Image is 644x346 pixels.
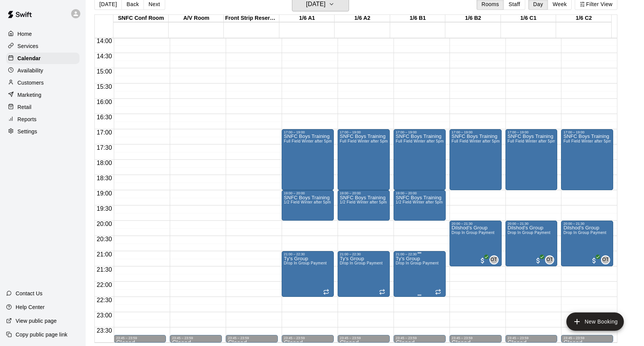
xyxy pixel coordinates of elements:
[452,222,499,226] div: 20:00 – 21:30
[563,340,611,346] div: Closed
[452,340,499,346] div: Closed
[505,129,558,190] div: 17:00 – 19:00: SNFC Boys Training
[95,190,114,197] span: 19:00
[95,312,114,319] span: 23:00
[6,101,80,113] a: Retail
[282,251,334,297] div: 21:00 – 22:30: Ty's Group
[396,336,443,340] div: 23:45 – 23:59
[508,231,551,235] span: Drop In Group Payment
[450,221,502,266] div: 20:00 – 21:30: Dilshod's Group
[95,160,114,166] span: 18:00
[340,130,387,134] div: 17:00 – 19:00
[18,30,32,38] p: Home
[452,139,584,143] span: Full Field Winter after 5pm or weekends SNFC or [GEOGRAPHIC_DATA]
[396,130,443,134] div: 17:00 – 19:00
[6,53,80,64] a: Calendar
[340,336,387,340] div: 23:45 – 23:59
[338,251,390,297] div: 21:00 – 22:30: Ty's Group
[95,251,114,258] span: 21:00
[95,266,114,273] span: 21:30
[508,139,640,143] span: Full Field Winter after 5pm or weekends SNFC or [GEOGRAPHIC_DATA]
[493,255,499,264] span: OSC Staff Team
[566,312,624,331] button: add
[396,200,467,204] span: 1/2 Field Winter after 5pm or weekends
[16,317,57,325] p: View public page
[508,336,555,340] div: 23:45 – 23:59
[95,144,114,151] span: 17:30
[16,303,45,311] p: Help Center
[284,261,327,265] span: Drop In Group Payment
[95,114,114,120] span: 16:30
[18,79,44,86] p: Customers
[435,289,441,295] span: Recurring event
[95,175,114,181] span: 18:30
[18,91,41,99] p: Marketing
[114,335,166,343] div: 23:45 – 23:59: Closed
[563,336,611,340] div: 23:45 – 23:59
[561,335,613,343] div: 23:45 – 23:59: Closed
[340,261,383,265] span: Drop In Group Payment
[603,256,609,264] span: OT
[548,255,554,264] span: OSC Staff Team
[172,340,220,346] div: Closed
[390,15,445,22] div: 1/6 B1
[604,255,610,264] span: OSC Staff Team
[282,335,334,343] div: 23:45 – 23:59: Closed
[561,129,613,190] div: 17:00 – 19:00: SNFC Boys Training
[6,40,80,52] a: Services
[224,15,279,22] div: Front Strip Reservation
[394,129,446,190] div: 17:00 – 19:00: SNFC Boys Training
[340,340,387,346] div: Closed
[6,126,80,137] div: Settings
[113,15,169,22] div: SNFC Conf Room
[95,129,114,136] span: 17:00
[6,89,80,101] div: Marketing
[18,103,32,111] p: Retail
[18,128,37,135] p: Settings
[18,67,43,74] p: Availability
[6,65,80,76] a: Availability
[282,190,334,221] div: 19:00 – 20:00: SNFC Boys Training
[563,231,606,235] span: Drop In Group Payment
[396,261,439,265] span: Drop In Group Payment
[545,255,554,264] div: OSC Staff Team
[590,257,598,264] span: All customers have paid
[394,251,446,297] div: 21:00 – 22:30: Ty's Group
[18,115,37,123] p: Reports
[228,340,276,346] div: Closed
[501,15,556,22] div: 1/6 C1
[452,231,495,235] span: Drop In Group Payment
[116,340,164,346] div: Closed
[6,28,80,40] a: Home
[284,191,332,195] div: 19:00 – 20:00
[561,221,613,266] div: 20:00 – 21:30: Dilshod's Group
[396,340,443,346] div: Closed
[18,42,38,50] p: Services
[508,222,555,226] div: 20:00 – 21:30
[95,38,114,44] span: 14:00
[396,139,528,143] span: Full Field Winter after 5pm or weekends SNFC or [GEOGRAPHIC_DATA]
[505,221,558,266] div: 20:00 – 21:30: Dilshod's Group
[6,114,80,125] a: Reports
[16,331,67,338] p: Copy public page link
[491,256,497,264] span: OT
[18,54,41,62] p: Calendar
[338,129,390,190] div: 17:00 – 19:00: SNFC Boys Training
[396,191,443,195] div: 19:00 – 20:00
[547,256,553,264] span: OT
[479,257,486,264] span: All customers have paid
[394,335,446,343] div: 23:45 – 23:59: Closed
[279,15,335,22] div: 1/6 A1
[95,282,114,288] span: 22:00
[284,139,416,143] span: Full Field Winter after 5pm or weekends SNFC or [GEOGRAPHIC_DATA]
[340,139,472,143] span: Full Field Winter after 5pm or weekends SNFC or [GEOGRAPHIC_DATA]
[116,336,164,340] div: 23:45 – 23:59
[284,130,332,134] div: 17:00 – 19:00
[95,68,114,75] span: 15:00
[323,289,329,295] span: Recurring event
[6,77,80,88] a: Customers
